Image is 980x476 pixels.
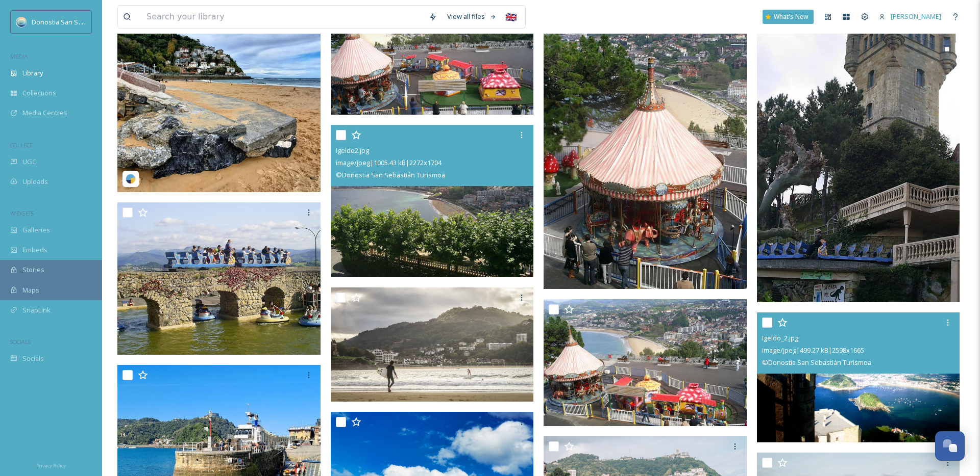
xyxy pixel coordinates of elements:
[336,146,369,155] span: Igeldo2.jpg
[22,245,47,255] span: Embeds
[891,12,941,21] span: [PERSON_NAME]
[22,157,36,167] span: UGC
[762,346,864,355] span: image/jpeg | 499.27 kB | 2598 x 1665
[544,299,747,426] img: FO Igeldo1.jpg
[10,141,32,149] span: COLLECT
[762,333,798,342] span: Igeldo_2.jpg
[22,225,50,235] span: Galleries
[22,108,67,118] span: Media Centres
[36,459,66,471] a: Privacy Policy
[442,7,502,27] a: View all files
[763,10,814,24] a: What's New
[22,265,44,275] span: Stories
[935,431,965,461] button: Open Chat
[10,338,31,346] span: SOCIALS
[10,209,34,217] span: WIDGETS
[22,285,39,295] span: Maps
[762,358,871,367] span: © Donostia San Sebastián Turismoa
[16,17,27,27] img: images.jpeg
[22,68,43,78] span: Library
[22,354,44,363] span: Socials
[502,8,520,26] div: 🇬🇧
[22,305,51,315] span: SnapLink
[336,170,445,179] span: © Donostia San Sebastián Turismoa
[331,125,534,277] img: Igeldo2.jpg
[22,177,48,187] span: Uploads
[126,174,136,184] img: snapsea-logo.png
[36,462,66,469] span: Privacy Policy
[10,52,28,60] span: MEDIA
[117,202,321,355] img: Igeldo4.jpg
[32,17,135,27] span: Donostia San Sebastián Turismoa
[336,158,442,167] span: image/jpeg | 1005.43 kB | 2272 x 1704
[141,6,424,28] input: Search your library
[874,7,946,27] a: [PERSON_NAME]
[331,287,534,402] img: San Sebastián_Dietmar Denger-12.jpg
[22,88,56,98] span: Collections
[757,312,960,442] img: Igeldo_2.jpg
